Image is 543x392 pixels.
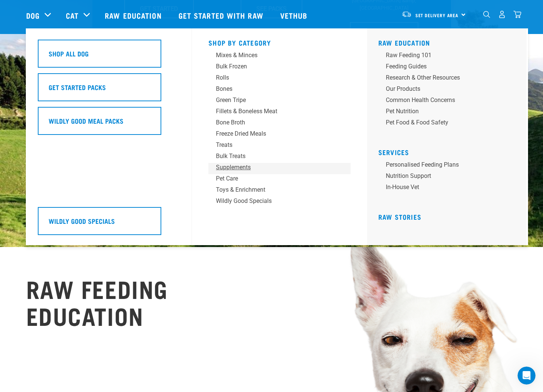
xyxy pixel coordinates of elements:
[378,160,521,172] a: Personalised Feeding Plans
[26,275,168,328] h2: RAW FEEDING EDUCATION
[208,62,351,73] a: Bulk Frozen
[208,73,351,84] a: Rolls
[498,10,506,18] img: user.png
[49,216,115,226] h5: Wildly Good Specials
[378,107,521,118] a: Pet Nutrition
[386,62,503,71] div: Feeding Guides
[49,49,89,58] h5: Shop All Dog
[378,148,521,154] h5: Services
[26,10,40,21] a: Dog
[216,62,333,71] div: Bulk Frozen
[208,84,351,96] a: Bones
[216,51,333,60] div: Mixes & Minces
[208,197,351,208] a: Wildly Good Specials
[378,96,521,107] a: Common Health Concerns
[378,51,521,62] a: Raw Feeding 101
[216,174,333,183] div: Pet Care
[378,118,521,129] a: Pet Food & Food Safety
[483,11,490,18] img: home-icon-1@2x.png
[378,73,521,84] a: Research & Other Resources
[208,163,351,174] a: Supplements
[49,82,106,92] h5: Get Started Packs
[171,0,273,30] a: Get started with Raw
[386,118,503,127] div: Pet Food & Food Safety
[378,41,430,44] a: Raw Education
[386,96,503,105] div: Common Health Concerns
[208,129,351,141] a: Freeze Dried Meals
[208,51,351,62] a: Mixes & Minces
[378,84,521,96] a: Our Products
[378,215,421,219] a: Raw Stories
[216,185,333,194] div: Toys & Enrichment
[216,73,333,82] div: Rolls
[378,62,521,73] a: Feeding Guides
[208,39,351,45] h5: Shop By Category
[97,0,171,30] a: Raw Education
[415,14,459,16] span: Set Delivery Area
[38,207,180,241] a: Wildly Good Specials
[208,107,351,118] a: Fillets & Boneless Meat
[216,129,333,138] div: Freeze Dried Meals
[386,107,503,116] div: Pet Nutrition
[402,11,412,18] img: van-moving.png
[216,84,333,93] div: Bones
[216,96,333,105] div: Green Tripe
[38,40,180,73] a: Shop All Dog
[216,197,333,206] div: Wildly Good Specials
[378,172,521,183] a: Nutrition Support
[49,116,123,126] h5: Wildly Good Meal Packs
[208,96,351,107] a: Green Tripe
[208,174,351,185] a: Pet Care
[38,107,180,141] a: Wildly Good Meal Packs
[216,152,333,161] div: Bulk Treats
[386,84,503,93] div: Our Products
[216,141,333,149] div: Treats
[208,152,351,163] a: Bulk Treats
[518,367,536,385] iframe: Intercom live chat
[513,10,521,18] img: home-icon@2x.png
[273,0,317,30] a: Vethub
[208,118,351,129] a: Bone Broth
[208,185,351,197] a: Toys & Enrichment
[66,10,79,21] a: Cat
[208,141,351,152] a: Treats
[216,118,333,127] div: Bone Broth
[216,163,333,172] div: Supplements
[386,51,503,60] div: Raw Feeding 101
[386,73,503,82] div: Research & Other Resources
[378,183,521,194] a: In-house vet
[38,73,180,107] a: Get Started Packs
[216,107,333,116] div: Fillets & Boneless Meat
